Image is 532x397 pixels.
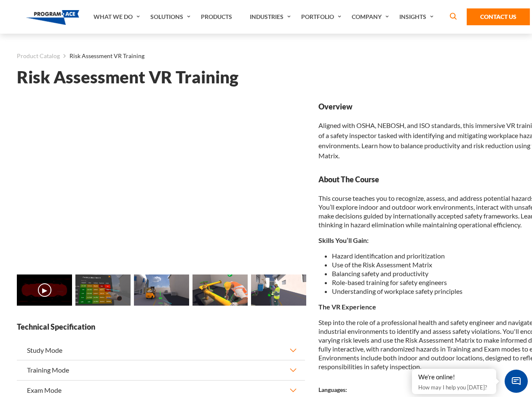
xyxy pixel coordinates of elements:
[26,10,80,25] img: Program-Ace
[134,274,189,306] img: Risk Assessment VR Training - Preview 2
[318,386,347,393] strong: Languages:
[17,322,305,332] strong: Technical Specification
[467,8,530,25] a: Contact Us
[17,360,305,380] button: Training Mode
[17,341,305,360] button: Study Mode
[418,373,490,381] div: We're online!
[75,274,131,306] img: Risk Assessment VR Training - Preview 1
[17,51,60,61] a: Product Catalog
[60,51,144,61] li: Risk Assessment VR Training
[17,101,305,264] iframe: Risk Assessment VR Training - Video 0
[38,283,51,297] button: ▶
[418,382,490,392] p: How may I help you [DATE]?
[192,274,248,306] img: Risk Assessment VR Training - Preview 3
[505,370,528,393] span: Chat Widget
[17,274,72,306] img: Risk Assessment VR Training - Video 0
[251,274,306,306] img: Risk Assessment VR Training - Preview 4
